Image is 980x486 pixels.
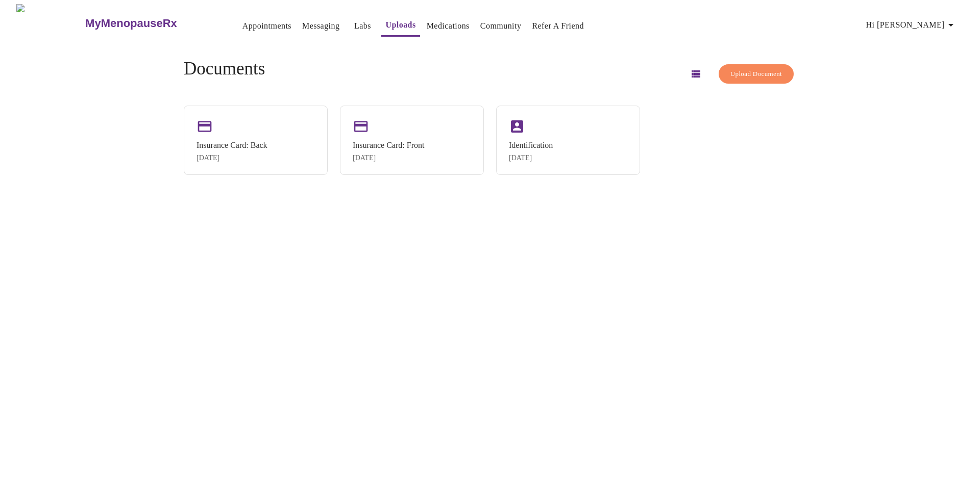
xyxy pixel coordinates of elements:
[866,18,957,32] span: Hi [PERSON_NAME]
[423,16,474,36] button: Medications
[238,16,296,36] button: Appointments
[385,18,415,32] a: Uploads
[353,141,424,150] div: Insurance Card: Front
[719,64,794,84] button: Upload Document
[84,6,218,41] a: MyMenopauseRx
[862,15,961,35] button: Hi [PERSON_NAME]
[509,141,553,150] div: Identification
[509,154,553,162] div: [DATE]
[302,19,339,33] a: Messaging
[197,141,267,150] div: Insurance Card: Back
[16,4,84,42] img: MyMenopauseRx Logo
[242,19,291,33] a: Appointments
[298,16,344,36] button: Messaging
[353,154,424,162] div: [DATE]
[532,19,584,33] a: Refer a Friend
[85,17,177,30] h3: MyMenopauseRx
[346,16,379,36] button: Labs
[354,19,371,33] a: Labs
[381,15,420,37] button: Uploads
[427,19,470,33] a: Medications
[683,62,708,86] button: Switch to list view
[197,154,267,162] div: [DATE]
[480,19,522,33] a: Community
[184,59,265,79] h4: Documents
[476,16,526,36] button: Community
[528,16,588,36] button: Refer a Friend
[730,68,782,80] span: Upload Document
